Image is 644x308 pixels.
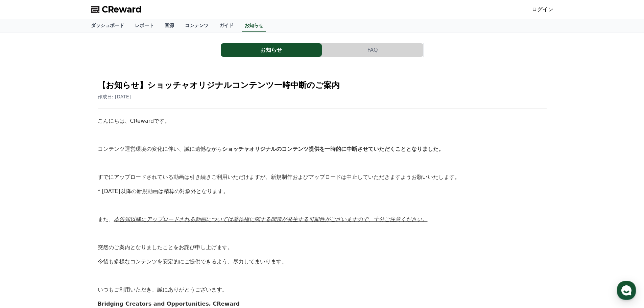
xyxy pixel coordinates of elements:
[56,225,76,230] span: Messages
[242,19,266,32] a: お知らせ
[98,173,547,182] p: すでにアップロードされている動画は引き続きご利用いただけますが、新規制作およびアップロードは中止していただきますようお願いいたします。
[86,19,129,32] a: ダッシュボード
[98,145,547,153] p: コンテンツ運営環境の変化に伴い、誠に遺憾ながら
[222,146,444,152] strong: ショッチャオリジナルのコンテンツ提供を一時的に中断させていただくこととなりました。
[102,4,142,15] span: CReward
[98,117,547,125] p: こんにちは、CRewardです。
[2,214,45,231] a: Home
[45,214,87,231] a: Messages
[214,19,239,32] a: ガイド
[98,243,547,252] p: 突然のご案内となりましたことをお詫び申し上げます。
[129,19,159,32] a: レポート
[322,43,424,57] a: FAQ
[159,19,180,32] a: 音源
[98,215,547,224] p: また、
[98,80,547,91] h2: 【お知らせ】ショッチャオリジナルコンテンツ一時中断のご案内
[322,43,423,57] button: FAQ
[98,257,547,266] p: 今後も多様なコンテンツを安定的にご提供できるよう、尽力してまいります。
[98,94,131,99] span: 作成日: [DATE]
[114,216,428,222] u: 本告知以降にアップロードされる動画については著作権に関する問題が発生する可能性がございますので、十分ご注意ください。
[87,214,130,231] a: Settings
[91,4,142,15] a: CReward
[98,301,240,307] strong: Bridging Creators and Opportunities, CReward
[98,285,547,294] p: いつもご利用いただき、誠にありがとうございます。
[100,224,117,230] span: Settings
[98,187,547,196] p: * [DATE]以降の新規動画は精算の対象外となります。
[180,19,214,32] a: コンテンツ
[17,224,29,230] span: Home
[532,5,553,14] a: ログイン
[221,43,322,57] button: お知らせ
